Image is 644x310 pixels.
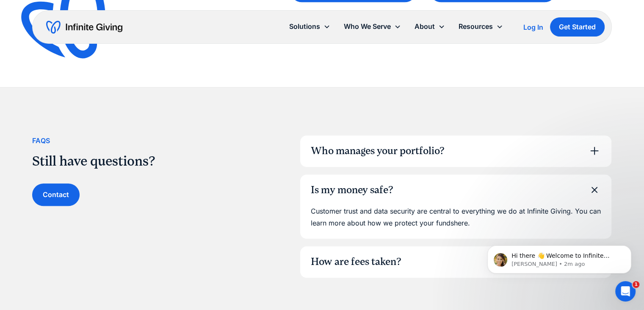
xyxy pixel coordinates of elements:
[523,22,543,32] a: Log In
[32,183,80,206] a: Contact
[415,21,435,32] div: About
[459,21,493,32] div: Resources
[282,17,337,36] div: Solutions
[452,17,510,36] div: Resources
[310,144,444,158] div: Who manages your portfolio?
[310,255,401,269] div: How are fees taken?
[633,281,639,288] span: 1
[32,153,266,169] h2: Still have questions?
[453,219,467,227] a: here
[46,20,122,34] a: home
[408,17,452,36] div: About
[344,21,391,32] div: Who We Serve
[32,135,50,147] div: FAqs
[615,281,636,302] iframe: Intercom live chat
[475,228,644,287] iframe: Intercom notifications message
[550,17,605,37] a: Get Started
[337,17,408,36] div: Who We Serve
[310,206,601,228] p: Customer trust and data security are central to everything we do at Infinite Giving. You can lear...
[523,24,543,31] div: Log In
[310,183,393,197] div: Is my money safe?
[289,21,320,32] div: Solutions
